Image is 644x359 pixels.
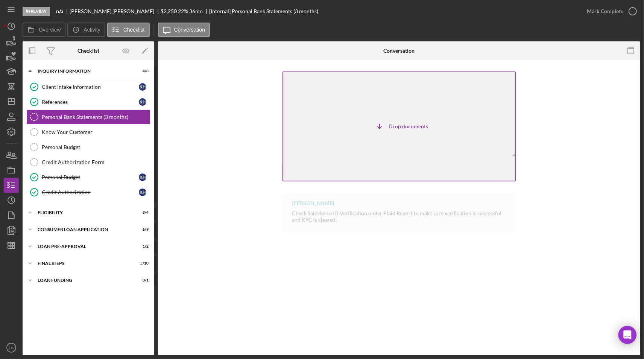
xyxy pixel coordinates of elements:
button: Mark Complete [579,4,640,19]
div: 1 / 2 [135,244,149,249]
div: [Internal] Personal Bank Statements (3 months) [209,8,318,14]
label: Conversation [174,27,205,33]
a: Personal Budget [26,140,150,155]
div: Loan Pre-Approval [38,244,130,249]
div: Checklist [77,48,99,54]
div: References [42,99,139,105]
div: Inquiry Information [38,69,130,73]
div: [PERSON_NAME] [PERSON_NAME] [70,8,161,14]
button: Activity [67,23,105,37]
div: 22 % [178,8,188,14]
a: Client Intake InformationKH [26,79,150,94]
div: 0 / 1 [135,278,149,283]
div: Know Your Customer [42,129,150,135]
div: Credit Authorization Form [42,159,150,165]
div: Loan Funding [38,278,130,283]
label: Activity [84,27,100,33]
div: FINAL STEPS [38,261,130,266]
b: n/a [56,8,63,14]
a: ReferencesKH [26,94,150,110]
div: Personal Budget [42,174,139,180]
a: Credit AuthorizationKH [26,185,150,200]
div: Conversation [383,48,415,54]
div: K H [139,189,146,196]
div: 5 / 10 [135,261,149,266]
div: 36 mo [189,8,203,14]
div: Mark Complete [587,4,623,19]
button: LG [4,340,19,355]
text: LG [9,346,14,350]
button: Overview [23,23,65,37]
div: Personal Budget [42,144,150,150]
div: Personal Bank Statements (3 months) [42,114,150,120]
div: Open Intercom Messenger [618,326,636,344]
label: Overview [39,27,61,33]
div: Credit Authorization [42,189,139,195]
span: $2,250 [161,8,177,14]
div: K H [139,83,146,91]
div: Client Intake Information [42,84,139,90]
a: Credit Authorization Form [26,155,150,170]
button: Conversation [158,23,210,37]
div: Consumer Loan Application [38,227,130,232]
div: In Review [23,7,50,16]
a: Know Your Customer [26,125,150,140]
button: Checklist [107,23,150,37]
a: Personal Bank Statements (3 months) [26,110,150,125]
div: K H [139,98,146,106]
div: [PERSON_NAME] [292,200,334,206]
div: Eligibility [38,210,130,215]
div: Drop documents [283,71,516,181]
div: 6 / 9 [135,227,149,232]
div: 3 / 4 [135,210,149,215]
a: Personal BudgetKH [26,170,150,185]
p: Check Salesforce ID Verification under Plaid Report to make sure verification is successful and K... [292,210,508,223]
div: K H [139,173,146,181]
div: 4 / 8 [135,69,149,73]
label: Checklist [123,27,145,33]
